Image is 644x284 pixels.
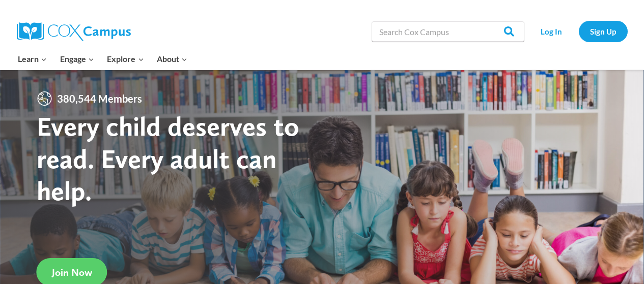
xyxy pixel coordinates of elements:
nav: Primary Navigation [12,48,194,70]
span: Engage [60,52,94,66]
span: About [157,52,187,66]
input: Search Cox Campus [372,21,524,42]
a: Sign Up [579,21,628,42]
strong: Every child deserves to read. Every adult can help. [37,110,299,207]
span: Explore [107,52,144,66]
span: Join Now [52,266,92,278]
a: Log In [529,21,574,42]
nav: Secondary Navigation [529,21,628,42]
span: 380,544 Members [53,90,146,107]
span: Learn [18,52,47,66]
img: Cox Campus [17,22,131,41]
